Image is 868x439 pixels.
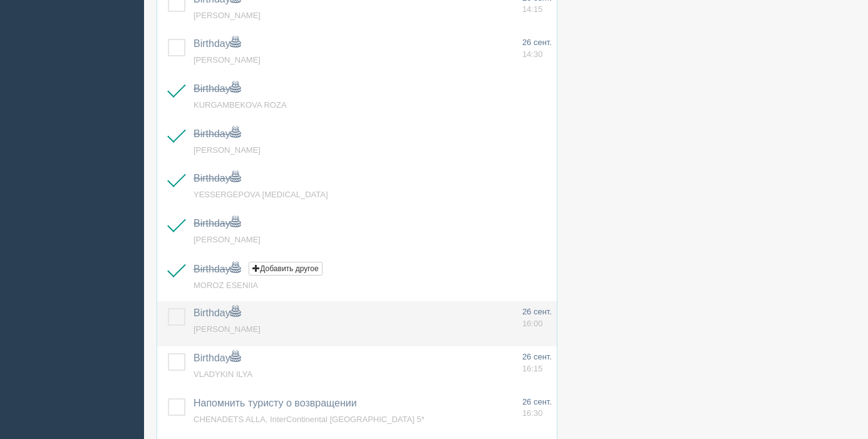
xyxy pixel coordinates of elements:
[194,235,261,244] a: [PERSON_NAME]
[194,38,240,49] a: Birthday
[522,396,552,420] a: 26 сент. 16:30
[522,4,543,14] span: 14:15
[194,218,240,229] a: Birthday
[194,190,328,199] a: YESSERGEPOVA [MEDICAL_DATA]
[194,398,357,408] a: Напомнить туристу о возвращении
[194,264,240,274] a: Birthday
[194,11,261,20] a: [PERSON_NAME]
[194,415,425,424] a: CHENADETS ALLA, InterContinental [GEOGRAPHIC_DATA] 5*
[194,100,287,110] a: KURGAMBEKOVA ROZA
[522,364,543,373] span: 16:15
[194,83,240,94] a: Birthday
[522,408,543,418] span: 16:30
[194,55,261,65] a: [PERSON_NAME]
[194,173,240,183] a: Birthday
[522,49,543,59] span: 14:30
[522,307,552,316] span: 26 сент.
[522,397,552,406] span: 26 сент.
[194,353,240,363] a: Birthday
[522,352,552,361] span: 26 сент.
[522,38,552,47] span: 26 сент.
[522,37,552,60] a: 26 сент. 14:30
[522,319,543,328] span: 16:00
[194,369,252,379] a: VLADYKIN ILYA
[194,128,240,139] a: Birthday
[194,281,258,290] a: MOROZ ESENIIA
[522,306,552,329] a: 26 сент. 16:00
[249,262,322,276] button: Добавить другое
[194,307,240,318] a: Birthday
[194,145,261,155] a: [PERSON_NAME]
[194,324,261,334] a: [PERSON_NAME]
[522,351,552,374] a: 26 сент. 16:15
